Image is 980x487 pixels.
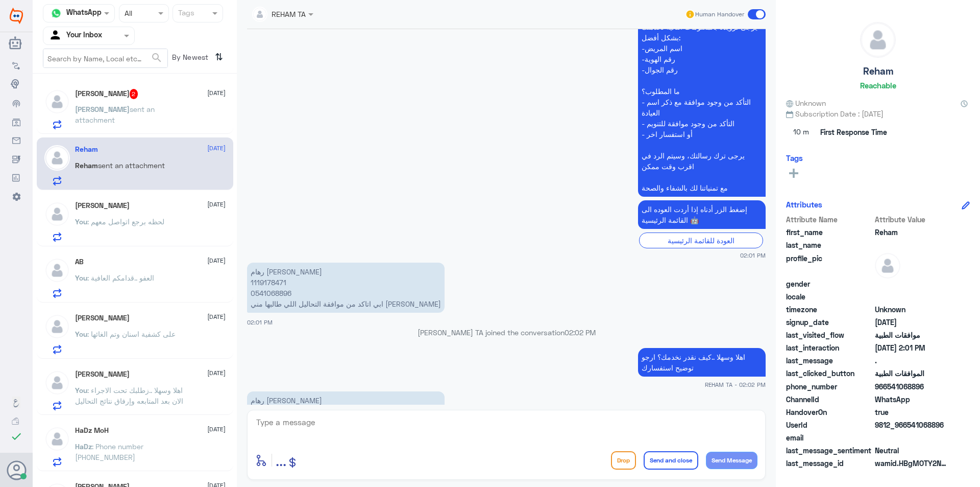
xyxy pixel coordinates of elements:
[75,217,87,226] span: You
[639,233,763,248] div: العودة للقائمة الرئيسية
[875,355,949,366] span: .
[861,22,895,57] img: defaultAdmin.png
[247,319,273,326] span: 02:01 PM
[786,240,873,250] span: last_name
[875,227,949,238] span: Reham
[860,81,896,90] h6: Reachable
[786,108,970,119] span: Subscription Date : [DATE]
[151,50,163,66] button: search
[75,105,130,113] span: [PERSON_NAME]
[786,304,873,315] span: timezone
[7,460,26,480] button: Avatar
[75,145,98,154] h5: Reham
[75,314,130,322] h5: Haton Alkhattabi
[10,430,22,443] i: check
[207,88,226,98] span: [DATE]
[786,355,873,366] span: last_message
[786,420,873,430] span: UserId
[87,273,154,282] span: : العفو ..قدامكم العافية
[875,330,949,340] span: موافقات الطبية
[875,445,949,456] span: 0
[875,432,949,443] span: null
[875,394,949,405] span: 2
[44,201,70,227] img: defaultAdmin.png
[705,380,766,389] span: REHAM TA - 02:02 PM
[75,442,92,451] span: HaDz
[786,342,873,353] span: last_interaction
[786,330,873,340] span: last_visited_flow
[43,49,167,67] input: Search by Name, Local etc…
[48,28,64,43] img: yourInbox.svg
[87,330,176,338] span: : على كشفية اسنان وتم الغائها
[48,6,64,21] img: whatsapp.png
[820,127,887,137] span: First Response Time
[44,258,70,283] img: defaultAdmin.png
[786,279,873,289] span: gender
[98,161,165,170] span: sent an attachment
[75,161,98,170] span: Reham
[875,407,949,418] span: true
[75,442,143,461] span: : Phone number [PHONE_NUMBER]
[786,445,873,456] span: last_message_sentiment
[247,391,445,442] p: 14/10/2025, 2:02 PM
[875,317,949,328] span: 2024-12-04T10:12:05.002Z
[44,370,70,396] img: defaultAdmin.png
[786,227,873,238] span: first_name
[786,123,817,142] span: 10 m
[207,200,226,209] span: [DATE]
[875,368,949,379] span: الموافقات الطبية
[786,214,873,225] span: Attribute Name
[786,317,873,328] span: signup_date
[177,7,194,20] div: Tags
[695,10,744,19] span: Human Handover
[875,420,949,430] span: 9812_966541068896
[786,394,873,405] span: ChannelId
[638,348,766,377] p: 14/10/2025, 2:02 PM
[207,368,226,378] span: [DATE]
[247,263,445,313] p: 14/10/2025, 2:01 PM
[786,407,873,418] span: HandoverOn
[75,330,87,338] span: You
[875,214,949,225] span: Attribute Value
[75,386,87,395] span: You
[786,368,873,379] span: last_clicked_button
[740,251,766,260] span: 02:01 PM
[565,328,596,337] span: 02:02 PM
[786,458,873,469] span: last_message_id
[786,200,822,209] h6: Attributes
[644,451,698,470] button: Send and close
[276,451,286,469] span: ...
[44,426,70,452] img: defaultAdmin.png
[215,49,223,65] i: ⇅
[875,381,949,392] span: 966541068896
[75,201,130,210] h5: Rand Alyahya
[75,89,138,99] h5: ابومحمد
[75,273,87,282] span: You
[207,425,226,434] span: [DATE]
[247,327,766,338] p: [PERSON_NAME] TA joined the conversation
[875,279,949,289] span: null
[638,200,766,229] p: 14/10/2025, 2:01 PM
[875,291,949,302] span: null
[151,52,163,64] span: search
[75,426,109,435] h5: HaDz MoH
[786,253,873,276] span: profile_pic
[611,451,636,470] button: Drop
[786,291,873,302] span: locale
[875,458,949,469] span: wamid.HBgMOTY2NTQxMDY4ODk2FQIAEhgUM0FGMzlCOEI1QUQ1NTEyRUQ3OUIA
[207,256,226,265] span: [DATE]
[875,304,949,315] span: Unknown
[875,342,949,353] span: 2025-10-14T11:01:07.512Z
[706,452,757,469] button: Send Message
[75,258,84,266] h5: AB
[75,386,183,405] span: : اهلا وسهلا ..زطلبك تحت الاجراء الان بعد المتابعه وإرفاق نتائج التحاليل
[44,314,70,339] img: defaultAdmin.png
[786,98,826,108] span: Unknown
[75,370,130,379] h5: nora hamad
[130,89,138,99] span: 2
[207,144,226,153] span: [DATE]
[44,89,70,114] img: defaultAdmin.png
[863,65,893,77] h5: Reham
[875,253,900,279] img: defaultAdmin.png
[44,145,70,171] img: defaultAdmin.png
